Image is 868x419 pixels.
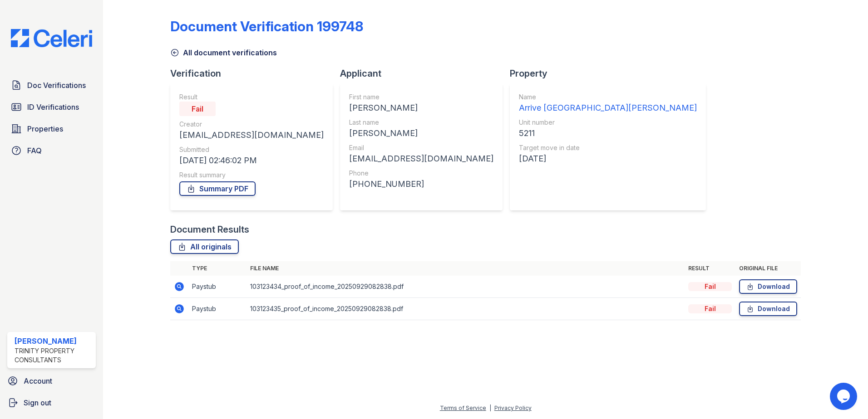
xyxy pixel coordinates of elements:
[170,239,239,254] a: All originals
[7,120,96,138] a: Properties
[179,102,216,116] div: Fail
[27,145,42,156] span: FAQ
[519,102,697,114] div: Arrive [GEOGRAPHIC_DATA][PERSON_NAME]
[27,123,63,134] span: Properties
[24,397,51,408] span: Sign out
[688,304,732,313] div: Fail
[349,118,493,127] div: Last name
[27,102,79,112] span: ID Verifications
[349,127,493,140] div: [PERSON_NAME]
[4,394,99,412] a: Sign out
[685,261,735,276] th: Result
[519,127,697,140] div: 5211
[7,141,96,160] a: FAQ
[349,143,493,152] div: Email
[349,169,493,178] div: Phone
[15,346,92,365] div: Trinity Property Consultants
[349,152,493,165] div: [EMAIL_ADDRESS][DOMAIN_NAME]
[519,152,697,165] div: [DATE]
[179,145,324,154] div: Submitted
[188,276,247,298] td: Paystub
[170,18,363,34] div: Document Verification 199748
[7,98,96,116] a: ID Verifications
[179,154,324,167] div: [DATE] 02:46:02 PM
[179,129,324,141] div: [EMAIL_ADDRESS][DOMAIN_NAME]
[179,171,324,180] div: Result summary
[179,181,256,196] a: Summary PDF
[340,67,510,80] div: Applicant
[440,404,486,411] a: Terms of Service
[4,372,99,390] a: Account
[349,178,493,190] div: [PHONE_NUMBER]
[489,404,491,411] div: |
[15,336,92,346] div: [PERSON_NAME]
[519,118,697,127] div: Unit number
[494,404,532,411] a: Privacy Policy
[349,93,493,102] div: First name
[179,120,324,129] div: Creator
[170,67,340,80] div: Verification
[188,261,247,276] th: Type
[170,47,277,58] a: All document verifications
[519,93,697,102] div: Name
[188,298,247,320] td: Paystub
[735,261,801,276] th: Original file
[688,282,732,291] div: Fail
[830,383,859,410] iframe: chat widget
[7,76,96,94] a: Doc Verifications
[247,261,685,276] th: File name
[739,302,797,316] a: Download
[519,93,697,114] a: Name Arrive [GEOGRAPHIC_DATA][PERSON_NAME]
[179,93,324,102] div: Result
[247,276,685,298] td: 103123434_proof_of_income_20250929082838.pdf
[739,279,797,294] a: Download
[27,80,86,91] span: Doc Verifications
[519,143,697,152] div: Target move in date
[349,102,493,114] div: [PERSON_NAME]
[4,29,99,47] img: CE_Logo_Blue-a8612792a0a2168367f1c8372b55b34899dd931a85d93a1a3d3e32e68fde9ad4.png
[510,67,713,80] div: Property
[170,223,249,236] div: Document Results
[247,298,685,320] td: 103123435_proof_of_income_20250929082838.pdf
[24,375,52,386] span: Account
